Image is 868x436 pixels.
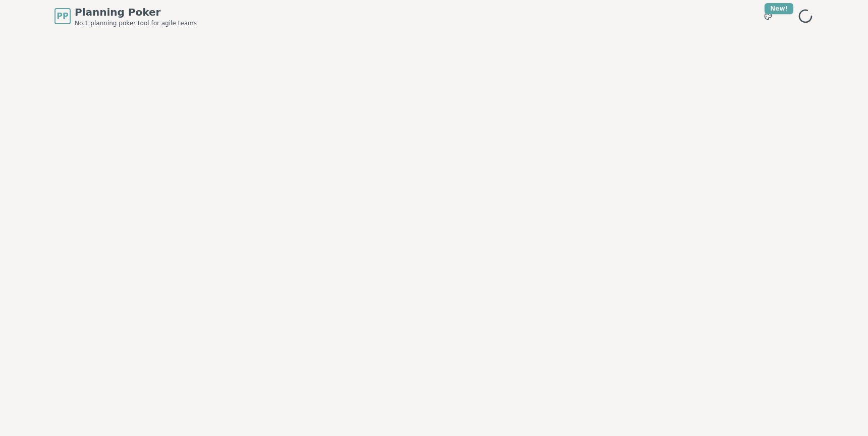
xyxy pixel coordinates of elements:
button: New! [759,7,777,25]
a: PPPlanning PokerNo.1 planning poker tool for agile teams [55,5,197,27]
span: No.1 planning poker tool for agile teams [75,19,197,27]
div: New! [765,3,793,14]
span: Planning Poker [75,5,197,19]
span: PP [57,10,68,22]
